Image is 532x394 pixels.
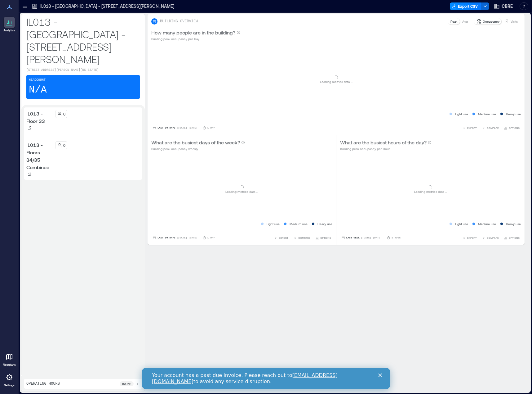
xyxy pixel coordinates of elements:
[3,363,16,367] p: Floorplans
[29,84,47,96] p: N/A
[290,221,308,226] p: Medium use
[225,189,258,194] p: Loading metrics data ...
[487,126,499,130] span: COMPARE
[481,235,500,241] button: COMPARE
[151,36,240,41] p: Building peak occupancy per Day
[207,236,215,240] p: 1 Day
[151,139,240,146] p: What are the busiest days of the week?
[2,370,17,389] a: Settings
[26,141,53,171] p: IL013 - Floors 34/35 Combined
[63,143,65,148] p: 0
[29,78,46,83] p: Headcount
[314,235,332,241] button: OPTIONS
[273,235,290,241] button: EXPORT
[1,349,18,369] a: Floorplans
[317,221,332,226] p: Heavy use
[483,19,499,24] p: Occupancy
[478,221,496,226] p: Medium use
[267,221,280,226] p: Light use
[509,236,520,240] span: OPTIONS
[462,19,468,24] p: Avg
[502,3,513,9] span: CBRE
[506,111,521,116] p: Heavy use
[122,381,131,386] p: 8a - 6p
[467,236,477,240] span: EXPORT
[506,221,521,226] p: Heavy use
[142,368,390,389] iframe: Intercom live chat banner
[414,189,447,194] p: Loading metrics data ...
[503,235,521,241] button: OPTIONS
[487,236,499,240] span: COMPARE
[151,146,245,151] p: Building peak occupancy weekly
[298,236,310,240] span: COMPARE
[292,235,312,241] button: COMPARE
[3,29,15,32] p: Analytics
[340,235,383,241] button: Last Week |[DATE]-[DATE]
[503,125,521,131] button: OPTIONS
[492,1,515,11] button: CBRE
[26,68,140,73] p: [STREET_ADDRESS][PERSON_NAME][US_STATE]
[151,29,235,36] p: How many people are in the building?
[461,125,478,131] button: EXPORT
[151,235,199,241] button: Last 90 Days |[DATE]-[DATE]
[320,236,331,240] span: OPTIONS
[2,15,17,34] a: Analytics
[151,125,199,131] button: Last 90 Days |[DATE]-[DATE]
[455,221,468,226] p: Light use
[40,3,174,9] p: IL013 - [GEOGRAPHIC_DATA] - [STREET_ADDRESS][PERSON_NAME]
[461,235,478,241] button: EXPORT
[511,19,518,24] p: Visits
[26,16,140,65] p: IL013 - [GEOGRAPHIC_DATA] - [STREET_ADDRESS][PERSON_NAME]
[481,125,500,131] button: COMPARE
[455,111,468,116] p: Light use
[467,126,477,130] span: EXPORT
[340,146,432,151] p: Building peak occupancy per Hour
[450,2,481,10] button: Export CSV
[4,383,15,387] p: Settings
[279,236,288,240] span: EXPORT
[160,19,198,24] p: BUILDING OVERVIEW
[509,126,520,130] span: OPTIONS
[63,111,65,116] p: 0
[392,236,401,240] p: 1 Hour
[340,139,427,146] p: What are the busiest hours of the day?
[478,111,496,116] p: Medium use
[320,79,352,84] p: Loading metrics data ...
[26,381,60,386] p: Operating Hours
[450,19,457,24] p: Peak
[26,110,53,125] p: IL013 - Floor 33
[207,126,215,130] p: 1 Day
